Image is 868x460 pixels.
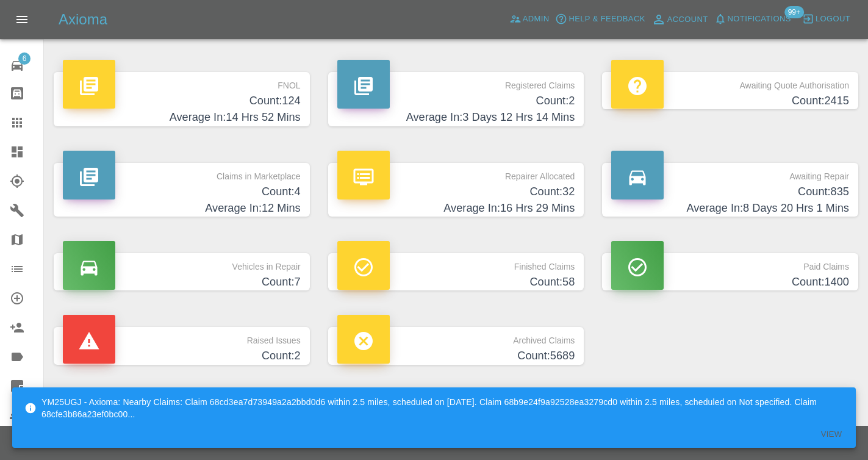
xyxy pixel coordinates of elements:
h4: Count: 124 [63,93,301,109]
a: Registered ClaimsCount:2Average In:3 Days 12 Hrs 14 Mins [328,72,584,126]
h5: Axioma [59,10,107,29]
h4: Average In: 8 Days 20 Hrs 1 Mins [611,200,849,217]
div: YM25UGJ - Axioma: Nearby Claims: Claim 68cd3ea7d73949a2a2bbd0d6 within 2.5 miles, scheduled on [D... [24,391,846,425]
h4: Count: 1400 [611,274,849,290]
h4: Average In: 12 Mins [63,200,301,217]
h4: Count: 7 [63,274,301,290]
a: Archived ClaimsCount:5689 [328,327,584,364]
a: Repairer AllocatedCount:32Average In:16 Hrs 29 Mins [328,163,584,217]
h4: Count: 58 [337,274,575,290]
p: Raised Issues [63,327,301,348]
a: Raised IssuesCount:2 [54,327,310,364]
a: Awaiting Quote AuthorisationCount:2415 [602,72,858,109]
a: Claims in MarketplaceCount:4Average In:12 Mins [54,163,310,217]
p: Repairer Allocated [337,163,575,184]
h4: Average In: 16 Hrs 29 Mins [337,200,575,217]
a: Vehicles in RepairCount:7 [54,253,310,290]
span: 6 [18,52,30,65]
p: Finished Claims [337,253,575,274]
span: Logout [816,12,850,26]
a: Awaiting RepairCount:835Average In:8 Days 20 Hrs 1 Mins [602,163,858,217]
a: FNOLCount:124Average In:14 Hrs 52 Mins [54,72,310,126]
span: Account [667,13,708,27]
h4: Average In: 14 Hrs 52 Mins [63,109,301,126]
p: Claims in Marketplace [63,163,301,184]
p: Awaiting Quote Authorisation [611,72,849,93]
span: Notifications [728,12,791,26]
p: Registered Claims [337,72,575,93]
button: View [812,425,851,444]
a: Admin [506,10,553,29]
h4: Count: 2 [337,93,575,109]
h4: Count: 4 [63,184,301,200]
button: Help & Feedback [552,10,648,29]
button: Logout [799,10,853,29]
p: Paid Claims [611,253,849,274]
p: FNOL [63,72,301,93]
h4: Count: 2 [63,348,301,364]
button: Notifications [711,10,794,29]
span: Admin [523,12,550,26]
h4: Average In: 3 Days 12 Hrs 14 Mins [337,109,575,126]
a: Finished ClaimsCount:58 [328,253,584,290]
h4: Count: 5689 [337,348,575,364]
a: Account [648,10,711,29]
h4: Count: 32 [337,184,575,200]
p: Vehicles in Repair [63,253,301,274]
button: Open drawer [7,5,37,34]
span: 99+ [784,6,804,18]
h4: Count: 835 [611,184,849,200]
span: Help & Feedback [569,12,645,26]
p: Archived Claims [337,327,575,348]
p: Awaiting Repair [611,163,849,184]
h4: Count: 2415 [611,93,849,109]
a: Paid ClaimsCount:1400 [602,253,858,290]
h6: Copyright © 2025 Axioma [10,436,858,453]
